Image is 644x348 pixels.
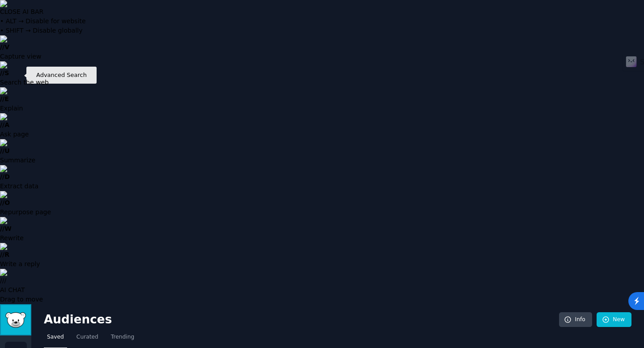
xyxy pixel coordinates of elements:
a: New [597,312,631,327]
span: Curated [76,333,98,341]
img: GummySearch logo [5,312,26,328]
a: Info [559,312,592,327]
span: Trending [111,333,134,341]
span: Saved [47,333,64,341]
h2: Audiences [44,313,559,327]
